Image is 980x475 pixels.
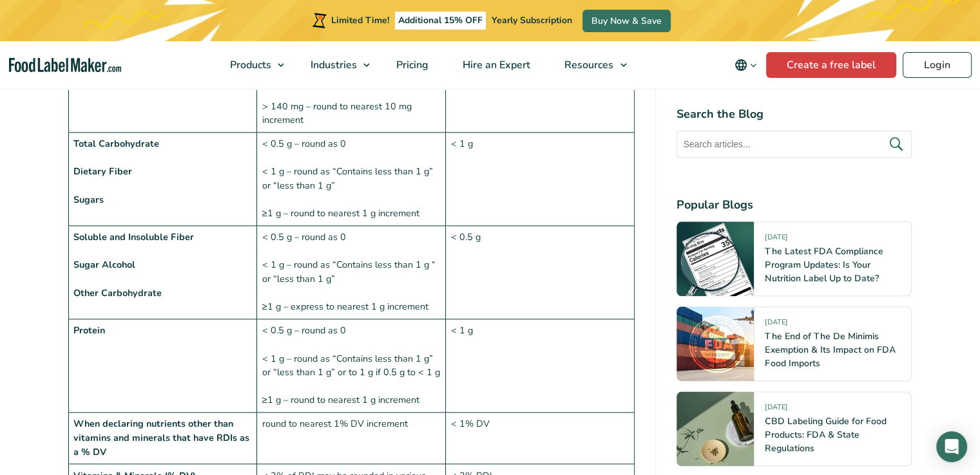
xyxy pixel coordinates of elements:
[561,58,615,72] span: Resources
[257,226,446,319] td: < 0.5 g – round as 0 < 1 g – round as “Contains less than 1 g “ or “less than 1 g” ≥1 g – express...
[213,41,291,89] a: Products
[936,431,967,462] div: Open Intercom Messenger
[294,41,376,89] a: Industries
[492,14,572,26] span: Yearly Subscription
[73,258,135,271] strong: Sugar Alcohol
[446,226,635,319] td: < 0.5 g
[307,58,358,72] span: Industries
[548,41,633,89] a: Resources
[677,106,912,123] h4: Search the Blog
[331,14,389,26] span: Limited Time!
[765,232,787,247] span: [DATE]
[459,58,532,72] span: Hire an Expert
[395,12,486,30] span: Additional 15% OFF
[582,10,671,32] a: Buy Now & Save
[73,324,105,337] strong: Protein
[9,58,122,73] a: Food Label Maker homepage
[73,417,249,458] strong: When declaring nutrients other than vitamins and minerals that have RDIs as a % DV
[903,52,972,78] a: Login
[73,193,104,206] strong: Sugars
[73,230,194,243] strong: Soluble and Insoluble Fiber
[226,58,273,72] span: Products
[677,196,912,214] h4: Popular Blogs
[257,413,446,464] td: round to nearest 1% DV increment
[380,41,443,89] a: Pricing
[725,52,766,78] button: Change language
[446,413,635,464] td: < 1% DV
[73,165,132,178] strong: Dietary Fiber
[257,133,446,226] td: < 0.5 g – round as 0 < 1 g – round as “Contains less than 1 g” or “less than 1 g” ≥1 g – round to...
[766,52,896,78] a: Create a free label
[677,131,912,158] input: Search articles...
[765,317,787,332] span: [DATE]
[765,415,886,454] a: CBD Labeling Guide for Food Products: FDA & State Regulations
[392,58,430,72] span: Pricing
[765,330,895,369] a: The End of The De Minimis Exemption & Its Impact on FDA Food Imports
[73,137,159,150] strong: Total Carbohydrate
[446,133,635,226] td: < 1 g
[765,245,883,284] a: The Latest FDA Compliance Program Updates: Is Your Nutrition Label Up to Date?
[73,286,162,299] strong: Other Carbohydrate
[257,319,446,413] td: < 0.5 g – round as 0 < 1 g – round as “Contains less than 1 g” or “less than 1 g” or to 1 g if 0....
[446,319,635,413] td: < 1 g
[446,41,544,89] a: Hire an Expert
[765,402,787,417] span: [DATE]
